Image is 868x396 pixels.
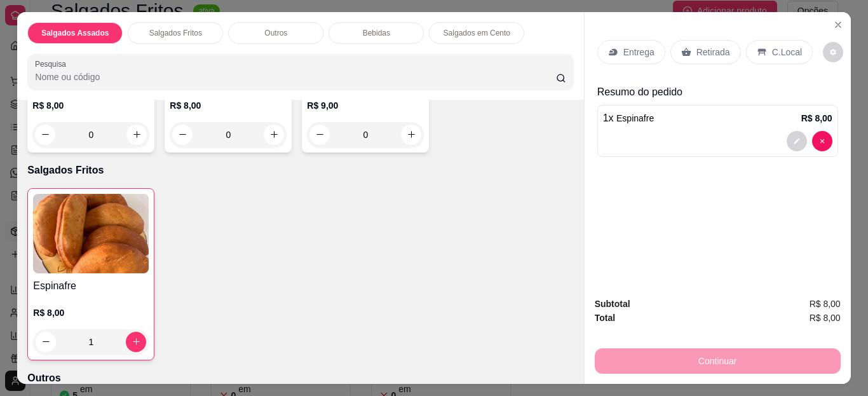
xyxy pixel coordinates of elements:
button: decrease-product-quantity [36,332,56,352]
p: R$ 9,00 [307,99,424,112]
strong: Subtotal [595,299,630,309]
button: increase-product-quantity [126,125,147,145]
p: Outros [264,28,287,38]
h4: Espinafre [33,278,149,294]
input: Pesquisa [35,71,556,83]
p: C.Local [772,46,802,58]
span: R$ 8,00 [810,297,841,311]
p: Salgados em Cento [444,28,510,38]
button: decrease-product-quantity [35,125,55,145]
p: Resumo do pedido [597,85,838,100]
button: increase-product-quantity [126,332,146,352]
button: decrease-product-quantity [172,125,193,145]
img: product-image [33,194,149,273]
button: Close [828,15,848,35]
button: increase-product-quantity [401,125,421,145]
label: Pesquisa [35,58,71,69]
p: R$ 8,00 [32,99,149,112]
button: decrease-product-quantity [823,42,843,62]
p: Salgados Fritos [27,163,573,178]
p: Salgados Fritos [149,28,202,38]
button: decrease-product-quantity [309,125,330,145]
button: decrease-product-quantity [787,131,807,151]
strong: Total [595,313,615,323]
p: Bebidas [363,28,390,38]
p: R$ 8,00 [33,306,149,319]
p: Outros [27,371,573,386]
button: decrease-product-quantity [812,131,832,151]
p: Entrega [623,46,654,58]
p: Salgados Assados [41,28,109,38]
p: R$ 8,00 [801,112,832,125]
p: R$ 8,00 [170,99,287,112]
span: Espinafre [616,113,654,123]
p: 1 x [603,111,654,126]
span: R$ 8,00 [810,311,841,325]
button: increase-product-quantity [264,125,284,145]
p: Retirada [696,46,730,58]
